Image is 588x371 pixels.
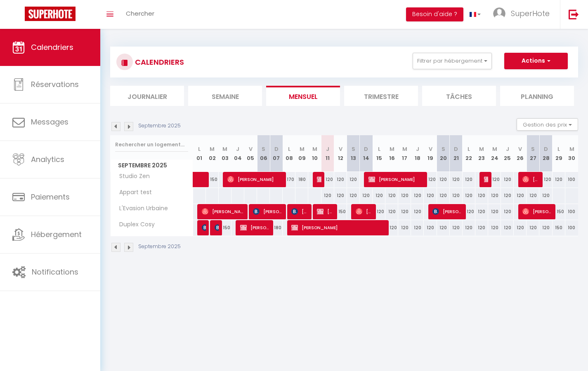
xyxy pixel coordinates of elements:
div: 120 [385,204,398,219]
div: 170 [283,172,295,187]
div: 120 [321,188,334,203]
th: 12 [334,135,347,172]
abbr: M [300,145,305,153]
input: Rechercher un logement... [115,137,188,152]
th: 05 [244,135,257,172]
span: [PERSON_NAME] [432,204,462,219]
th: 22 [463,135,475,172]
li: Planning [500,86,574,106]
abbr: M [479,145,484,153]
th: 07 [270,135,283,172]
th: 24 [488,135,501,172]
abbr: M [210,145,215,153]
abbr: S [262,145,265,153]
div: 120 [385,220,398,235]
div: 120 [437,172,450,187]
div: 120 [488,220,501,235]
th: 01 [193,135,206,172]
div: 120 [385,188,398,203]
div: 120 [450,220,463,235]
span: Réservations [31,79,79,89]
img: Super Booking [25,7,76,21]
div: 120 [321,172,334,187]
span: Appart test [112,188,154,197]
span: [PERSON_NAME] [202,204,244,219]
abbr: M [312,145,317,153]
span: [PERSON_NAME] [291,204,308,219]
div: 120 [553,172,565,187]
abbr: J [236,145,239,153]
div: 120 [501,204,514,219]
th: 13 [347,135,360,172]
div: 120 [347,172,360,187]
th: 04 [231,135,244,172]
span: [PERSON_NAME] [317,171,321,187]
div: 120 [450,188,463,203]
abbr: D [274,145,279,153]
th: 06 [257,135,270,172]
abbr: L [468,145,470,153]
div: 120 [463,220,475,235]
span: [PERSON_NAME] [253,204,283,219]
div: 120 [373,188,385,203]
div: 120 [501,220,514,235]
th: 25 [501,135,514,172]
div: 120 [463,188,475,203]
abbr: J [416,145,419,153]
div: 150 [334,204,347,219]
span: Patureau Léa [202,220,206,235]
div: 120 [398,220,411,235]
abbr: V [429,145,432,153]
li: Tâches [422,86,496,106]
div: 120 [488,172,501,187]
span: Septembre 2025 [111,160,193,171]
div: 120 [347,188,360,203]
div: 120 [398,204,411,219]
div: 120 [463,204,475,219]
span: Studio Zen [112,172,152,181]
div: 120 [501,188,514,203]
div: 150 [553,220,565,235]
th: 27 [527,135,539,172]
div: 120 [334,172,347,187]
div: 120 [424,188,437,203]
div: 120 [475,188,488,203]
span: [PERSON_NAME] [240,220,270,235]
li: Journalier [110,86,184,106]
div: 120 [463,172,475,187]
span: Duplex Cosy [112,220,157,229]
abbr: S [352,145,355,153]
th: 19 [424,135,437,172]
div: 120 [450,172,463,187]
abbr: D [544,145,548,153]
button: Filtrer par hébergement [413,53,492,69]
div: 120 [488,188,501,203]
abbr: D [364,145,368,153]
abbr: V [518,145,522,153]
span: Chercher [126,9,154,18]
abbr: V [249,145,253,153]
span: Hébergement [31,229,82,240]
li: Mensuel [266,86,340,106]
img: ... [493,7,505,20]
span: [PERSON_NAME] [317,204,334,219]
th: 29 [553,135,565,172]
div: 120 [424,172,437,187]
abbr: L [557,145,560,153]
button: Ouvrir le widget de chat LiveChat [7,3,31,28]
th: 18 [411,135,424,172]
th: 28 [539,135,552,172]
span: Notifications [32,267,78,277]
div: 120 [527,220,539,235]
p: Septembre 2025 [138,122,181,130]
div: 120 [360,188,373,203]
span: SuperHote [511,8,550,19]
span: [PERSON_NAME] [368,171,424,187]
abbr: L [378,145,380,153]
th: 15 [373,135,385,172]
div: 120 [334,188,347,203]
span: [PERSON_NAME] [522,204,552,219]
th: 30 [565,135,578,172]
span: Paiements [31,192,70,202]
abbr: J [506,145,509,153]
